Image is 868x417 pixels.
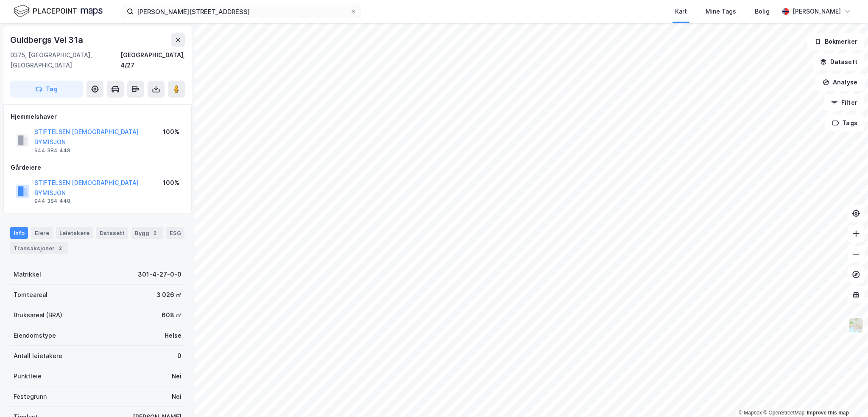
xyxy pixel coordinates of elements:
[10,50,120,70] div: 0375, [GEOGRAPHIC_DATA], [GEOGRAPHIC_DATA]
[96,227,128,239] div: Datasett
[826,376,868,417] iframe: Chat Widget
[793,6,841,17] div: [PERSON_NAME]
[166,227,184,239] div: ESG
[14,330,56,341] div: Eiendomstype
[31,227,53,239] div: Eiere
[131,227,163,239] div: Bygg
[172,392,181,402] div: Nei
[14,351,62,361] div: Antall leietakere
[177,351,181,361] div: 0
[165,330,181,341] div: Helse
[163,127,179,137] div: 100%
[11,112,184,122] div: Hjemmelshaver
[739,410,762,416] a: Mapbox
[807,410,849,416] a: Improve this map
[675,6,687,17] div: Kart
[10,227,28,239] div: Info
[706,6,736,17] div: Mine Tags
[11,162,184,173] div: Gårdeiere
[14,392,47,402] div: Festegrunn
[10,242,68,254] div: Transaksjoner
[14,310,62,320] div: Bruksareal (BRA)
[156,290,181,300] div: 3 026 ㎡
[824,94,865,111] button: Filter
[763,410,804,416] a: OpenStreetMap
[14,269,41,280] div: Matrikkel
[14,290,47,300] div: Tomteareal
[755,6,770,17] div: Bolig
[151,229,159,237] div: 2
[134,5,350,18] input: Søk på adresse, matrikkel, gårdeiere, leietakere eller personer
[162,310,181,320] div: 608 ㎡
[10,81,83,98] button: Tag
[848,317,864,333] img: Z
[813,53,865,70] button: Datasett
[34,198,70,204] div: 944 384 448
[815,74,865,91] button: Analyse
[10,33,85,47] div: Guldbergs Vei 31a
[56,227,93,239] div: Leietakere
[14,371,42,381] div: Punktleie
[172,371,181,381] div: Nei
[825,115,865,132] button: Tags
[34,147,70,154] div: 944 384 448
[807,33,865,50] button: Bokmerker
[56,244,65,252] div: 2
[163,178,179,188] div: 100%
[826,376,868,417] div: Kontrollprogram for chat
[138,269,181,280] div: 301-4-27-0-0
[120,50,185,70] div: [GEOGRAPHIC_DATA], 4/27
[14,4,103,19] img: logo.f888ab2527a4732fd821a326f86c7f29.svg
